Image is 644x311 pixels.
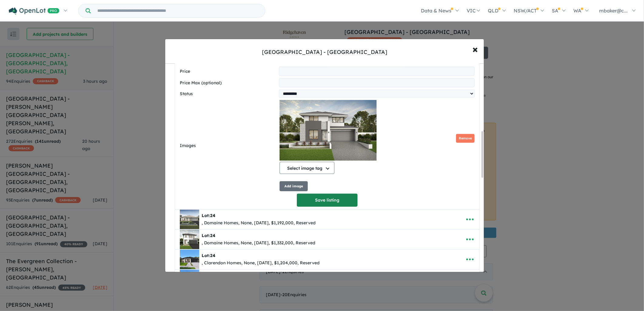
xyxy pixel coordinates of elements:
[599,8,628,14] span: mbaker@c...
[202,219,316,227] div: , Domaine Homes, None, [DATE], $1,192,000, Reserved
[210,233,215,238] span: 24
[210,213,215,218] span: 24
[202,253,215,258] b: Lot:
[180,250,199,269] img: Ridgehaven%20Estate%20-%20Elderslie%20%20-%20Lot%2024___1759447482.jpg
[180,230,199,249] img: Ridgehaven%20Estate%20-%20Elderslie%20%20-%20Lot%2024%20___1748484147.PNG
[180,68,277,75] label: Price
[280,100,377,161] img: Ridgehaven Estate - Elderslie - Lot 25
[180,210,199,229] img: Ridgehaven%20Estate%20-%20Elderslie%20%20-%20Lot%2024___1748484077.jpeg
[92,4,264,17] input: Try estate name, suburb, builder or developer
[180,142,277,149] label: Images
[262,48,387,56] div: [GEOGRAPHIC_DATA] - [GEOGRAPHIC_DATA]
[180,90,277,98] label: Status
[280,162,334,174] button: Select image tag
[9,7,59,15] img: Openlot PRO Logo White
[202,233,215,238] b: Lot:
[456,134,475,143] button: Remove
[180,79,277,87] label: Price Max (optional)
[180,270,199,289] img: Ridgehaven%20Estate%20-%20Elderslie%20%20-%20Lot%2024___1748486236.jpg
[202,213,215,218] b: Lot:
[210,253,215,258] span: 24
[297,194,357,207] button: Save listing
[280,181,308,191] button: Add image
[472,42,478,55] span: ×
[202,259,320,267] div: , Clarendon Homes, None, [DATE], $1,204,000, Reserved
[202,239,315,247] div: , Domaine Homes, None, [DATE], $1,332,000, Reserved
